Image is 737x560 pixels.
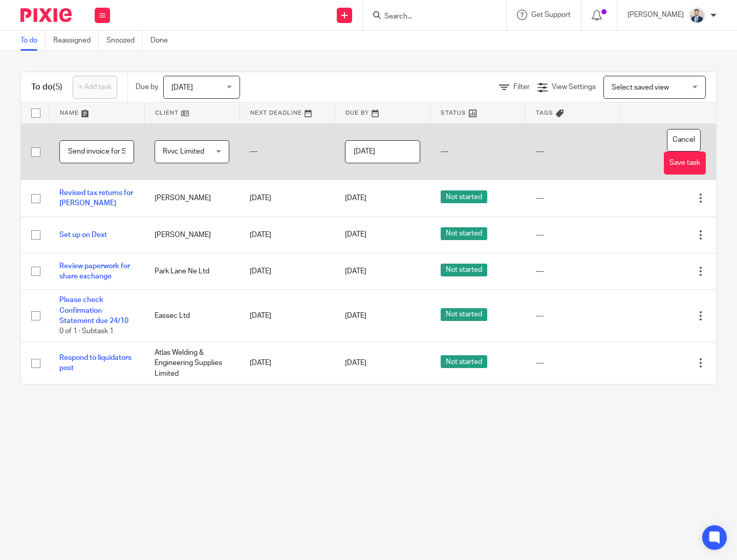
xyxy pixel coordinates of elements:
[59,296,128,325] a: Please check Confirmation Statement due 24/10
[345,140,420,163] input: Pick a date
[536,110,553,116] span: Tags
[536,193,611,203] div: ---
[59,328,114,335] span: 0 of 1 · Subtask 1
[144,180,240,217] td: [PERSON_NAME]
[59,354,132,372] a: Respond to liquidators post
[240,342,335,383] td: [DATE]
[345,195,366,202] span: [DATE]
[240,123,335,180] td: ---
[345,312,366,319] span: [DATE]
[53,31,99,51] a: Reassigned
[144,290,240,342] td: Eassec Ltd
[59,140,134,163] input: Task name
[106,31,143,51] a: Snoozed
[144,253,240,289] td: Park Lane Ne Ltd
[345,231,366,239] span: [DATE]
[667,129,701,152] button: Cancel
[536,358,611,368] div: ---
[513,83,530,91] span: Filter
[612,84,669,91] span: Select saved view
[345,268,366,275] span: [DATE]
[20,8,72,22] img: Pixie
[689,7,705,24] img: LinkedIn%20Profile.jpeg
[59,263,130,280] a: Review paperwork for share exchange
[441,308,487,321] span: Not started
[144,342,240,383] td: Atlas Welding & Engineering Supplies Limited
[150,31,176,51] a: Done
[552,83,596,91] span: View Settings
[441,227,487,240] span: Not started
[240,253,335,289] td: [DATE]
[536,311,611,321] div: ---
[53,83,62,91] span: (5)
[664,152,706,175] button: Save task
[163,148,204,155] span: Rvvc Limited
[526,123,621,180] td: ---
[441,190,487,203] span: Not started
[240,180,335,217] td: [DATE]
[536,266,611,276] div: ---
[59,189,133,207] a: Revised tax returns for [PERSON_NAME]
[441,355,487,368] span: Not started
[73,76,117,99] a: + Add task
[136,82,158,92] p: Due by
[171,84,193,91] span: [DATE]
[240,290,335,342] td: [DATE]
[441,264,487,276] span: Not started
[20,31,46,51] a: To do
[144,217,240,253] td: [PERSON_NAME]
[345,359,366,367] span: [DATE]
[31,82,62,93] h1: To do
[240,217,335,253] td: [DATE]
[536,230,611,240] div: ---
[430,123,526,180] td: ---
[59,231,107,239] a: Set up on Dext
